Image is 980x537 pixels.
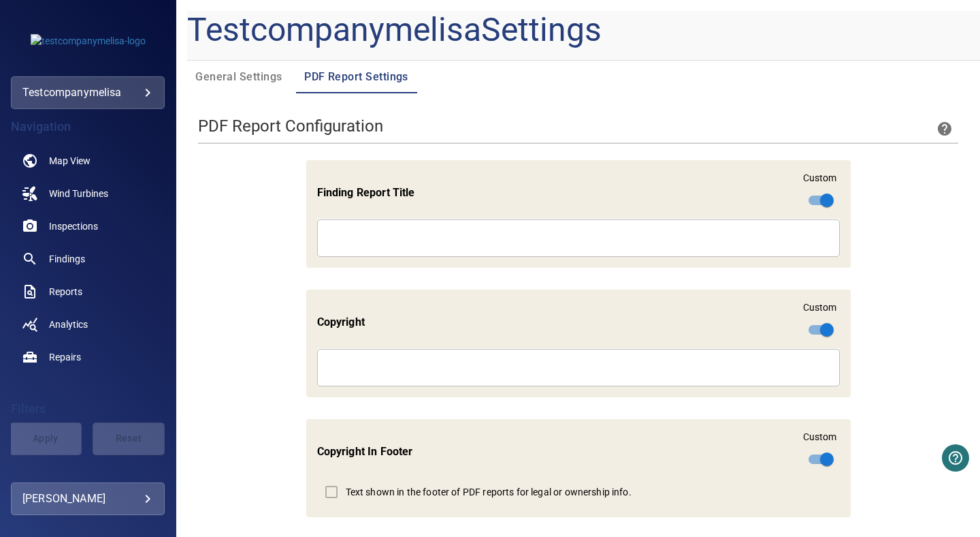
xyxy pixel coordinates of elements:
[304,67,408,87] span: PDF Report Settings
[11,144,165,177] a: map noActive
[803,301,837,314] p: Custom
[195,67,288,87] span: General Settings
[11,341,165,373] a: repairs noActive
[49,318,88,331] span: Analytics
[11,177,165,210] a: windturbines noActive
[317,314,365,330] label: copyright
[49,187,108,200] span: Wind Turbines
[317,444,413,459] label: Copyright In Footer
[346,485,632,499] p: Text shown in the footer of PDF reports for legal or ownership info.
[803,430,837,444] p: Custom
[49,285,82,298] span: Reports
[49,252,85,266] span: Findings
[22,82,153,104] div: testcompanymelisa
[11,308,165,341] a: analytics noActive
[11,120,165,134] h4: Navigation
[49,219,98,233] span: Inspections
[198,115,383,137] h5: PDF Report Configuration
[11,210,165,243] a: inspections noActive
[11,275,165,308] a: reports noActive
[11,76,165,109] div: testcompanymelisa
[31,34,146,48] img: testcompanymelisa-logo
[317,185,415,200] label: Finding Report Title
[11,243,165,275] a: findings noActive
[187,11,602,49] h3: testcompanymelisa Settings
[49,154,91,168] span: Map View
[803,171,837,185] p: Custom
[22,488,153,510] div: [PERSON_NAME]
[49,350,81,364] span: Repairs
[11,402,165,416] h4: Filters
